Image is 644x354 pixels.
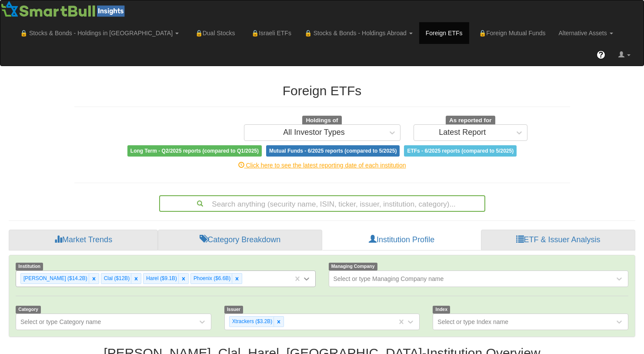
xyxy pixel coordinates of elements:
div: All Investor Types [283,128,345,137]
a: Category Breakdown [158,230,322,250]
span: As reported for [446,116,495,125]
div: Latest Report [439,128,486,137]
a: 🔒Israeli ETFs [241,22,297,44]
a: ? [590,44,612,66]
div: [PERSON_NAME] ($14.2B) [21,274,89,284]
span: Holdings of [302,116,341,125]
div: Xtrackers ($3.2B) [230,317,274,327]
span: Institution [16,263,43,270]
span: Issuer [224,306,244,313]
div: Clal ($12B) [101,274,131,284]
a: ETF & Issuer Analysis [481,230,635,250]
span: Index [433,306,450,313]
span: ? [599,50,604,59]
div: Click here to see the latest reporting date of each institution [68,161,577,170]
span: ETFs - 6/2025 reports (compared to 5/2025) [404,145,517,157]
div: Select or type Index name [437,317,508,326]
a: 🔒 Stocks & Bonds - Holdings Abroad [298,22,419,44]
span: Mutual Funds - 6/2025 reports (compared to 5/2025) [266,145,400,157]
div: Phoenix ($6.6B) [191,274,232,284]
a: Foreign ETFs [419,22,469,44]
a: 🔒Foreign Mutual Funds [469,22,552,44]
a: 🔒 Stocks & Bonds - Holdings in [GEOGRAPHIC_DATA] [13,22,185,44]
span: Managing Company [329,263,377,270]
a: Institution Profile [322,230,481,250]
h2: Foreign ETFs [74,83,570,98]
span: Long Term - Q2/2025 reports (compared to Q1/2025) [127,145,262,157]
a: Alternative Assets [552,22,619,44]
img: Smartbull [0,0,128,18]
div: Search anything (security name, ISIN, ticker, issuer, institution, category)... [160,196,484,211]
div: Select or type Category name [20,317,101,326]
span: Category [16,306,41,313]
a: Market Trends [9,230,158,250]
div: Select or type Managing Company name [334,274,444,283]
a: 🔒Dual Stocks [185,22,241,44]
div: Harel ($9.1B) [143,274,178,284]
